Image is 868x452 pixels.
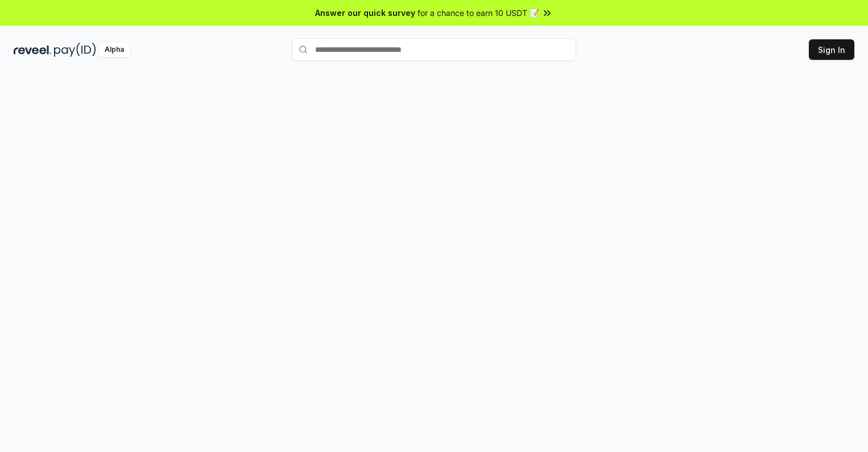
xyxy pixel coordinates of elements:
[809,39,854,60] button: Sign In
[418,7,539,19] span: for a chance to earn 10 USDT 📝
[315,7,415,19] span: Answer our quick survey
[14,43,52,57] img: reveel_dark
[98,43,130,57] div: Alpha
[54,43,96,57] img: pay_id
